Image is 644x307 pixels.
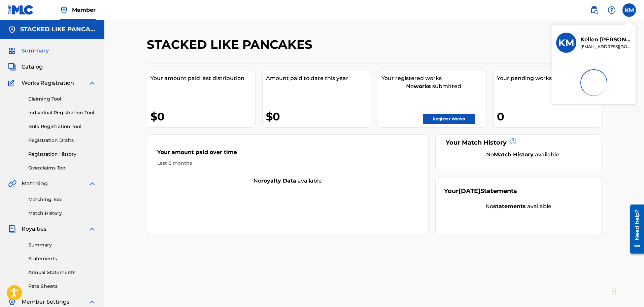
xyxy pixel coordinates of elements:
[28,210,96,217] a: Match History
[28,151,96,158] a: Registration History
[88,180,96,188] img: expand
[28,255,96,262] a: Statements
[22,63,43,71] span: Catalog
[147,177,429,185] div: No available
[414,83,431,89] strong: works
[8,63,16,71] img: Catalog
[575,64,613,102] img: preloader
[157,160,418,167] div: Last 6 months
[157,148,418,160] div: Your amount paid over time
[622,3,636,17] div: User Menu
[72,6,96,14] span: Member
[8,47,16,55] img: Summary
[590,6,598,14] img: search
[28,283,96,290] a: Rate Sheets
[497,74,602,82] div: Your pending works
[580,36,632,44] p: Kellen McKay
[28,137,96,144] a: Registration Drafts
[608,6,616,14] img: help
[88,225,96,233] img: expand
[28,164,96,171] a: Overclaims Tool
[8,5,34,15] img: MLC Logo
[20,26,96,33] h5: STACKED LIKE PANCAKES
[459,187,480,195] span: [DATE]
[60,6,68,14] img: Top Rightsholder
[28,196,96,203] a: Matching Tool
[605,3,618,17] div: Help
[452,151,593,159] div: No available
[150,109,255,124] div: $0
[22,79,74,87] span: Works Registration
[88,79,96,87] img: expand
[28,95,96,103] a: Claiming Tool
[625,202,644,256] iframe: Resource Center
[28,109,96,116] a: Individual Registration Tool
[266,74,371,82] div: Amount paid to date this year
[28,123,96,130] a: Bulk Registration Tool
[8,63,43,71] a: CatalogCatalog
[444,202,593,210] div: No available
[88,298,96,306] img: expand
[444,138,593,147] div: Your Match History
[497,109,602,124] div: 0
[493,203,526,209] strong: statements
[22,225,46,233] span: Royalties
[580,44,632,50] p: kellenmckay@gmail.com
[22,47,49,55] span: Summary
[22,298,69,306] span: Member Settings
[612,281,616,302] div: Drag
[558,37,574,49] h3: KM
[8,79,17,87] img: Works Registration
[610,275,644,307] iframe: Chat Widget
[494,151,534,158] strong: Match History
[510,139,516,144] span: ?
[22,180,48,188] span: Matching
[150,74,255,82] div: Your amount paid last distribution
[28,241,96,248] a: Summary
[8,47,49,55] a: SummarySummary
[444,187,517,196] div: Your Statements
[381,74,486,82] div: Your registered works
[587,3,601,17] a: Public Search
[8,26,16,34] img: Accounts
[381,82,486,90] div: No submitted
[266,109,371,124] div: $0
[8,225,16,233] img: Royalties
[423,114,475,124] a: Register Works
[147,37,316,52] h2: STACKED LIKE PANCAKES
[8,180,16,188] img: Matching
[28,269,96,276] a: Annual Statements
[8,298,16,306] img: Member Settings
[261,178,296,184] strong: royalty data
